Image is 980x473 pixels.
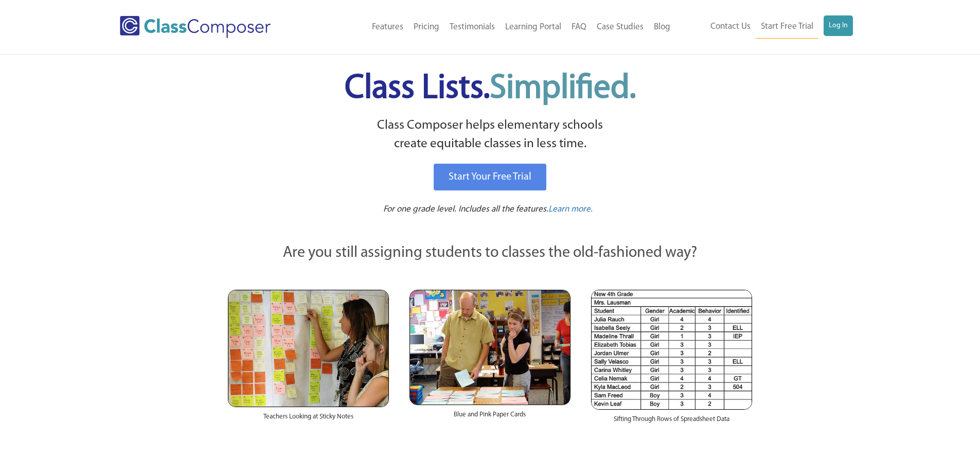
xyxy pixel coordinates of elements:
a: Features [367,16,408,39]
a: Learn more. [548,203,593,216]
a: Start Your Free Trial [434,164,546,190]
a: Blog [649,16,675,39]
span: Learn more. [548,205,593,214]
div: Teachers Looking at Sticky Notes [228,407,389,432]
a: Testimonials [444,16,500,39]
p: Class Composer helps elementary schools create equitable classes in less time. [226,116,754,154]
a: Pricing [408,16,444,39]
a: Case Studies [592,16,649,39]
span: Start Your Free Trial [449,172,531,182]
img: Spreadsheets [591,290,752,410]
a: Log In [824,15,853,36]
img: Teachers Looking at Sticky Notes [228,290,389,407]
img: Class Composer [120,16,271,38]
a: Start Free Trial [756,15,818,39]
p: Are you still assigning students to classes the old-fashioned way? [228,242,753,265]
nav: Header Menu [313,16,675,39]
a: Contact Us [705,15,756,38]
a: Learning Portal [500,16,566,39]
img: Blue and Pink Paper Cards [409,290,571,405]
div: Sifting Through Rows of Spreadsheet Data [591,410,752,434]
nav: Header Menu [675,15,853,39]
a: FAQ [566,16,592,39]
div: Blue and Pink Paper Cards [409,405,571,430]
span: Class Lists. [345,72,636,106]
span: For one grade level. Includes all the features. [383,205,548,214]
span: Simplified. [490,72,636,106]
